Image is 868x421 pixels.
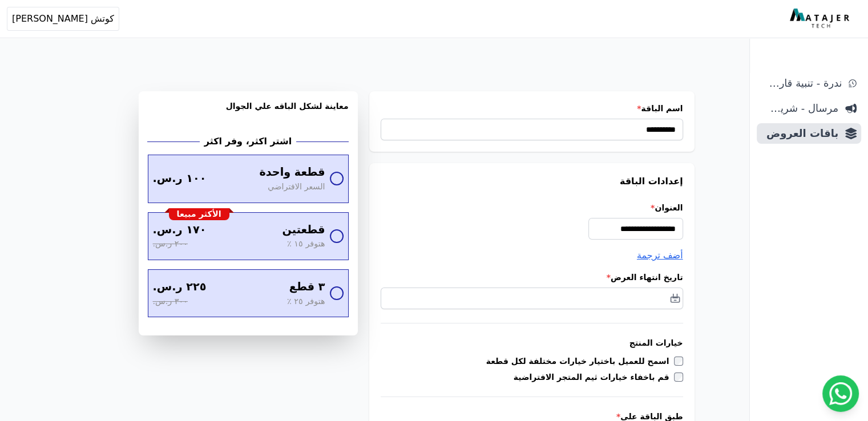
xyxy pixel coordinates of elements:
[761,75,842,91] span: ندرة - تنبية قارب علي النفاذ
[514,371,674,383] label: قم باخفاء خيارات ثيم المتجر الافتراضية
[7,7,119,31] button: كوتش [PERSON_NAME]
[153,171,207,187] span: ١٠٠ ر.س.
[637,249,683,262] button: أضف ترجمة
[289,279,325,295] span: ٣ قطع
[381,175,683,188] h3: إعدادات الباقة
[153,238,188,250] span: ٢٠٠ ر.س.
[169,208,229,221] div: الأكثر مبيعا
[381,337,683,349] h3: خيارات المنتج
[486,355,674,367] label: اسمح للعميل باختيار خيارات مختلفة لكل قطعة
[637,250,683,261] span: أضف ترجمة
[268,181,325,193] span: السعر الافتراضي
[287,238,325,250] span: هتوفر ١٥ ٪
[259,164,325,181] span: قطعة واحدة
[204,135,292,148] h2: اشتر اكثر، وفر اكثر
[148,100,349,126] h3: معاينة لشكل الباقه علي الجوال
[12,12,114,26] span: كوتش [PERSON_NAME]
[287,295,325,308] span: هتوفر ٢٥ ٪
[153,295,188,308] span: ٣٠٠ ر.س.
[761,126,838,141] span: باقات العروض
[381,202,683,213] label: العنوان
[282,222,325,238] span: قطعتين
[761,100,838,116] span: مرسال - شريط دعاية
[381,103,683,114] label: اسم الباقة
[153,279,207,295] span: ٢٢٥ ر.س.
[790,9,852,29] img: MatajerTech Logo
[381,272,683,283] label: تاريخ انتهاء العرض
[153,222,207,238] span: ١٧٠ ر.س.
